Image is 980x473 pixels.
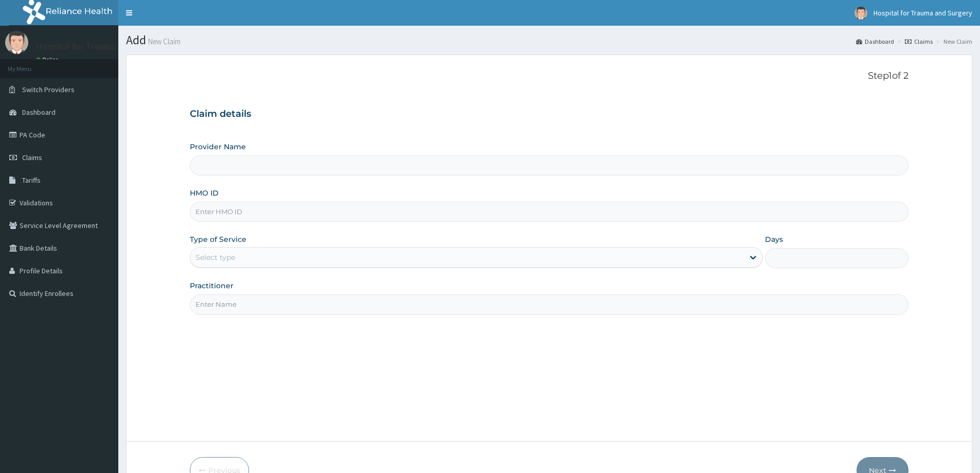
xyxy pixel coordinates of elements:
small: New Claim [146,38,181,45]
img: User Image [5,31,28,54]
li: New Claim [934,37,972,46]
img: User Image [854,7,867,20]
a: Online [36,56,61,63]
input: Enter HMO ID [190,202,908,222]
label: Type of Service [190,234,246,244]
h1: Add [126,33,972,47]
div: Select type [195,252,235,262]
a: Claims [905,37,933,46]
label: HMO ID [190,188,219,198]
span: Dashboard [22,108,56,117]
label: Practitioner [190,281,234,291]
a: Dashboard [856,37,894,46]
p: Hospital for Trauma and Surgery [36,42,165,51]
p: Step 1 of 2 [190,71,908,82]
span: Hospital for Trauma and Surgery [874,8,972,17]
span: Claims [22,153,42,162]
span: Switch Providers [22,85,75,94]
h3: Claim details [190,109,908,120]
label: Provider Name [190,142,246,152]
input: Enter Name [190,294,908,314]
span: Tariffs [22,176,41,185]
label: Days [765,234,783,244]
